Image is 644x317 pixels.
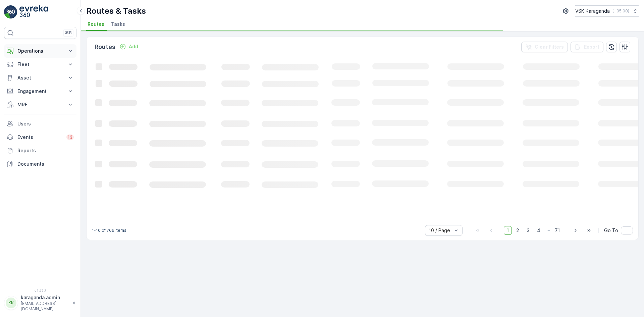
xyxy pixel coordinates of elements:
[575,8,610,14] p: VSK Karaganda
[17,101,63,108] p: MRF
[92,228,126,233] p: 1-10 of 706 items
[612,8,629,14] p: ( +05:00 )
[4,44,76,58] button: Operations
[21,294,69,301] p: karaganda.admin
[17,88,63,95] p: Engagement
[552,226,563,235] span: 71
[4,294,76,312] button: KKkaraganda.admin[EMAIL_ADDRESS][DOMAIN_NAME]
[68,135,72,140] p: 13
[4,98,76,111] button: MRF
[17,161,74,167] p: Documents
[4,117,76,130] a: Users
[4,157,76,171] a: Documents
[571,42,603,52] button: Export
[521,42,568,52] button: Clear Filters
[17,134,62,141] p: Events
[4,58,76,71] button: Fleet
[88,21,104,28] span: Routes
[524,226,533,235] span: 3
[21,301,69,312] p: [EMAIL_ADDRESS][DOMAIN_NAME]
[604,227,618,234] span: Go To
[19,5,48,19] img: logo_light-DOdMpM7g.png
[17,147,74,154] p: Reports
[86,6,146,16] p: Routes & Tasks
[575,5,639,17] button: VSK Karaganda(+05:00)
[17,61,63,68] p: Fleet
[4,130,76,144] a: Events13
[4,71,76,85] button: Asset
[4,289,76,293] span: v 1.47.3
[17,48,63,54] p: Operations
[4,144,76,157] a: Reports
[534,226,543,235] span: 4
[95,42,115,52] p: Routes
[546,226,550,235] p: ...
[4,5,17,19] img: logo
[6,298,16,308] div: KK
[65,30,72,36] p: ⌘B
[513,226,522,235] span: 2
[117,43,141,51] button: Add
[111,21,125,28] span: Tasks
[4,85,76,98] button: Engagement
[504,226,512,235] span: 1
[535,44,564,50] p: Clear Filters
[129,43,138,50] p: Add
[17,120,74,127] p: Users
[584,44,599,50] p: Export
[17,74,63,81] p: Asset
